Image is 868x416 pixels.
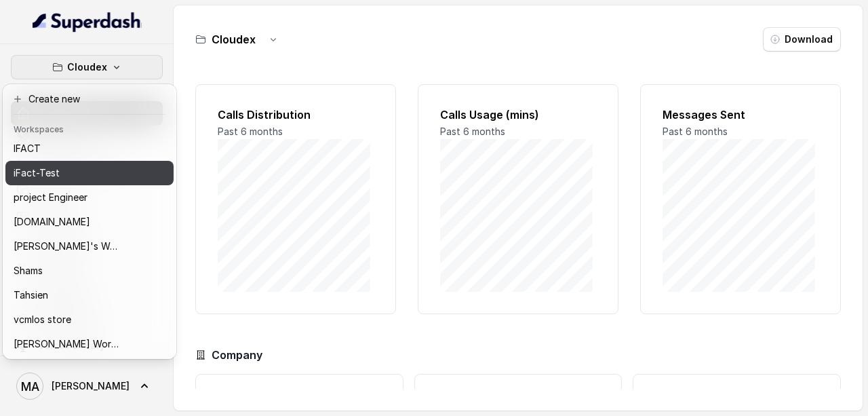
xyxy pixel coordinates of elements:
p: [PERSON_NAME] Workspace [14,336,122,352]
button: Create new [5,87,174,111]
p: iFact-Test [14,165,60,181]
p: Cloudex [67,59,107,75]
header: Workspaces [5,117,174,139]
p: project Engineer [14,189,87,206]
p: [DOMAIN_NAME] [14,214,90,230]
p: Tahsien [14,287,48,303]
p: Shams [14,263,43,279]
p: vcmlos store [14,311,71,328]
p: [PERSON_NAME]'s Workspace [14,238,122,254]
p: IFACT [14,140,41,157]
div: Cloudex [3,84,176,359]
button: Cloudex [11,55,163,79]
